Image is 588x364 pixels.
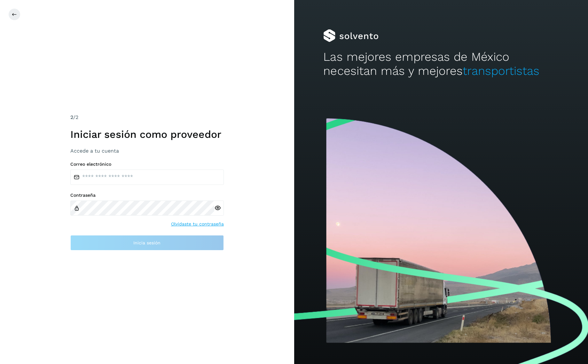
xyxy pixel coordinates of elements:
h1: Iniciar sesión como proveedor [70,128,224,140]
span: 2 [70,114,73,120]
span: transportistas [462,64,539,78]
button: Inicia sesión [70,235,224,250]
label: Contraseña [70,193,224,198]
h2: Las mejores empresas de México necesitan más y mejores [323,50,559,78]
span: Inicia sesión [133,241,161,245]
a: Olvidaste tu contraseña [171,221,224,227]
label: Correo electrónico [70,162,224,167]
div: /2 [70,114,224,121]
h3: Accede a tu cuenta [70,148,224,154]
